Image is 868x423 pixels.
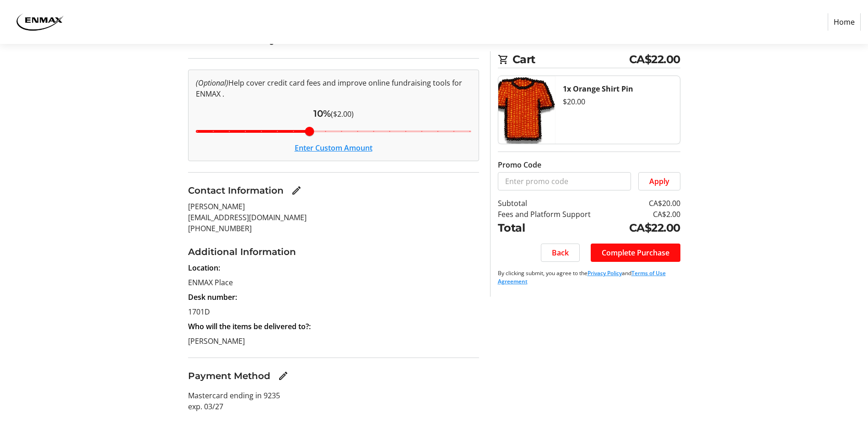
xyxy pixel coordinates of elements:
[313,108,331,119] span: 10%
[188,212,479,223] p: [EMAIL_ADDRESS][DOMAIN_NAME]
[541,244,580,262] button: Back
[498,209,615,220] td: Fees and Platform Support
[196,77,471,99] p: Help cover credit card fees and improve online fundraising tools for ENMAX .
[615,220,680,236] td: CA$22.00
[602,247,669,258] span: Complete Purchase
[512,51,629,68] span: Cart
[188,277,479,288] p: ENMAX Place
[188,390,479,412] p: Mastercard ending in 9235 exp. 03/27
[498,76,555,144] img: Orange Shirt Pin
[498,220,615,236] td: Total
[615,209,680,220] td: CA$2.00
[552,247,569,258] span: Back
[498,198,615,209] td: Subtotal
[588,269,622,277] a: Privacy Policy
[629,51,680,68] span: CA$22.00
[188,306,479,317] p: 1701D
[7,4,72,40] img: ENMAX 's Logo
[196,107,471,120] div: ($2.00)
[615,198,680,209] td: CA$20.00
[188,184,284,197] h3: Contact Information
[649,176,669,187] span: Apply
[498,269,680,286] p: By clicking submit, you agree to the and
[188,369,270,383] h3: Payment Method
[188,263,220,273] strong: Location:
[828,13,861,31] a: Home
[188,321,311,331] strong: Who will the items be delivered to?:
[498,159,541,170] label: Promo Code
[188,336,479,347] p: [PERSON_NAME]
[498,269,666,285] a: Terms of Use Agreement
[563,84,633,94] strong: 1x Orange Shirt Pin
[196,78,228,88] em: (Optional)
[274,367,292,385] button: Edit Payment Method
[563,96,673,107] div: $20.00
[295,142,372,153] button: Enter Custom Amount
[638,172,680,190] button: Apply
[498,172,631,190] input: Enter promo code
[188,245,479,259] h3: Additional Information
[188,292,237,302] strong: Desk number:
[188,223,479,234] p: [PHONE_NUMBER]
[287,181,306,200] button: Edit Contact Information
[188,201,479,212] p: [PERSON_NAME]
[591,244,680,262] button: Complete Purchase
